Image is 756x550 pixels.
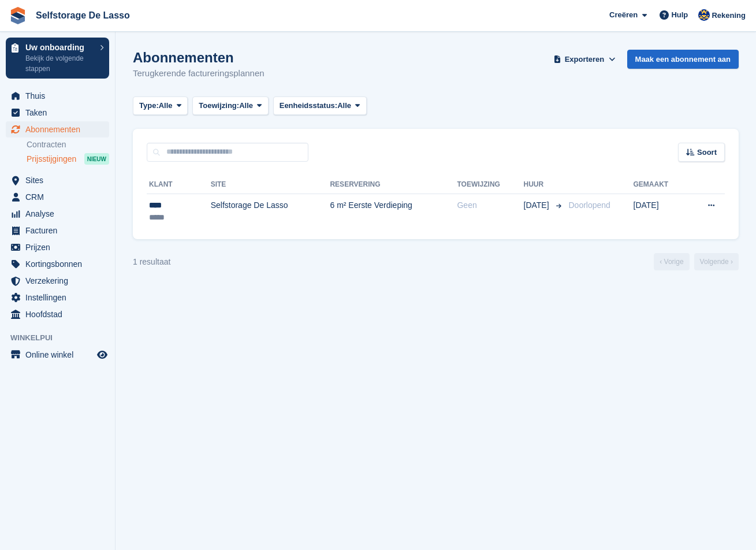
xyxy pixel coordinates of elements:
span: Verzekering [25,273,95,289]
th: Toewijzing [457,176,523,194]
button: Toewijzing: Alle [192,96,268,116]
p: Bekijk de volgende stappen [25,53,94,74]
a: Uw onboarding Bekijk de volgende stappen [6,38,109,79]
div: Geen [457,199,523,211]
img: stora-icon-8386f47178a22dfd0bd8f6a31ec36ba5ce8667c1dd55bd0f319d3a0aa187defe.svg [9,7,27,24]
th: Huur [524,176,564,194]
span: Instellingen [25,289,95,306]
p: Terugkerende factureringsplannen [133,67,265,80]
a: menu [6,206,109,222]
a: menu [6,172,109,188]
th: Reservering [330,176,457,194]
p: Uw onboarding [25,43,94,51]
span: CRM [25,189,95,205]
span: Thuis [25,88,95,104]
span: Type: [139,100,159,112]
td: 6 m² Eerste Verdieping [330,194,457,230]
span: Abonnementen [25,121,95,137]
th: Gemaakt [634,176,688,194]
a: menu [6,121,109,137]
a: menu [6,88,109,104]
button: Type: Alle [133,96,188,116]
td: Selfstorage De Lasso [211,194,330,230]
span: [DATE] [524,199,552,211]
a: menu [6,189,109,205]
span: Creëren [609,9,638,21]
nav: Page [651,253,741,270]
span: Exporteren [565,54,605,65]
a: Contracten [27,139,109,150]
span: Prijzen [25,239,95,255]
div: NIEUW [84,153,109,165]
a: menu [6,239,109,255]
span: Winkelpui [10,332,115,344]
a: Prijsstijgingen NIEUW [27,153,109,165]
a: menu [6,105,109,121]
span: Hulp [671,9,688,21]
span: Sites [25,172,95,188]
div: 1 resultaat [133,256,170,268]
span: Soort [697,147,717,158]
span: Alle [159,100,173,112]
span: Alle [239,100,253,112]
a: menu [6,347,109,363]
td: [DATE] [634,194,688,230]
th: site [211,176,330,194]
span: Facturen [25,222,95,239]
span: Kortingsbonnen [25,256,95,272]
a: Maak een abonnement aan [627,50,739,69]
h1: Abonnementen [133,50,265,65]
img: Daan Jansen [698,9,710,21]
span: Eenheidsstatus: [280,100,337,112]
button: Exporteren [551,50,617,69]
a: Previewwinkel [95,348,109,362]
a: menu [6,289,109,306]
span: Analyse [25,206,95,222]
span: Prijsstijgingen [27,154,76,165]
span: Rekening [712,10,746,21]
span: Toewijzing: [199,100,239,112]
a: menu [6,256,109,272]
a: menu [6,222,109,239]
button: Eenheidsstatus: Alle [273,96,367,116]
th: Klant [147,176,211,194]
a: Selfstorage De Lasso [31,6,135,25]
span: Online winkel [25,347,95,363]
span: Taken [25,105,95,121]
a: menu [6,306,109,322]
span: Alle [337,100,351,112]
a: menu [6,273,109,289]
span: Hoofdstad [25,306,95,322]
a: Volgende [694,253,739,270]
a: Vorig [654,253,689,270]
span: Doorlopend [569,200,610,210]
